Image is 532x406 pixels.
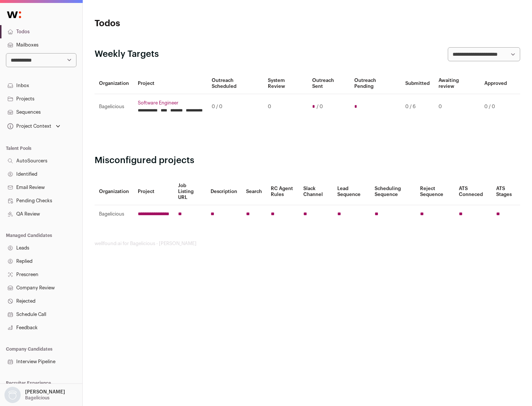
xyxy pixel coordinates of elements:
h2: Misconfigured projects [95,155,520,166]
td: 0 / 0 [207,94,263,120]
div: Project Context [6,123,51,129]
a: Software Engineer [138,100,203,106]
th: Lead Sequence [333,178,370,205]
th: Outreach Pending [350,73,400,94]
button: Open dropdown [3,387,66,403]
h2: Weekly Targets [95,48,159,60]
th: RC Agent Rules [266,178,299,205]
p: [PERSON_NAME] [25,389,65,395]
th: ATS Stages [492,178,520,205]
th: Organization [95,73,133,94]
footer: wellfound:ai for Bagelicious - [PERSON_NAME] [95,241,520,247]
th: Organization [95,178,133,205]
th: Awaiting review [434,73,480,94]
th: ATS Conneced [454,178,491,205]
img: nopic.png [4,387,21,403]
th: Reject Sequence [416,178,455,205]
td: Bagelicious [95,94,133,120]
td: 0 / 6 [401,94,434,120]
th: Outreach Sent [308,73,350,94]
th: System Review [263,73,307,94]
th: Outreach Scheduled [207,73,263,94]
th: Job Listing URL [174,178,206,205]
th: Slack Channel [299,178,333,205]
span: / 0 [317,104,323,110]
th: Project [133,178,174,205]
th: Submitted [401,73,434,94]
h1: Todos [95,18,236,30]
th: Description [206,178,242,205]
th: Project [133,73,207,94]
th: Approved [480,73,511,94]
img: Wellfound [3,7,25,22]
td: 0 / 0 [480,94,511,120]
td: 0 [434,94,480,120]
p: Bagelicious [25,395,50,401]
button: Open dropdown [6,121,62,131]
td: 0 [263,94,307,120]
th: Search [242,178,266,205]
td: Bagelicious [95,205,133,223]
th: Scheduling Sequence [370,178,416,205]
